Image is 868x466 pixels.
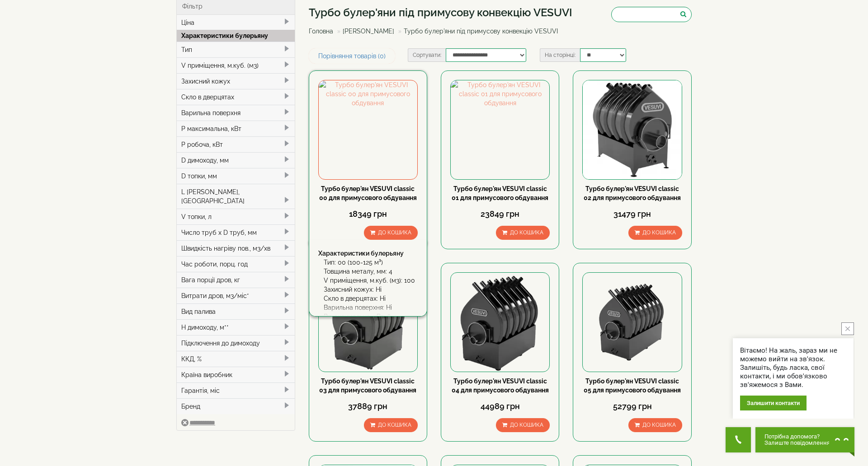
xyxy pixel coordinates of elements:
[324,294,418,303] div: Скло в дверцятах: Ні
[451,80,549,179] img: Турбо булер'ян VESUVI classic 01 для примусового обдування
[583,273,681,371] img: Турбо булер'ян VESUVI classic 05 для примусового обдування
[451,273,549,371] img: Турбо булер'ян VESUVI classic 04 для примусового обдування
[177,224,295,240] div: Число труб x D труб, мм
[319,273,417,371] img: Турбо булер'ян VESUVI classic 03 для примусового обдування
[628,418,682,432] button: До кошика
[584,185,681,201] a: Турбо булер'ян VESUVI classic 02 для примусового обдування
[642,229,676,236] span: До кошика
[343,28,394,35] a: [PERSON_NAME]
[452,185,548,201] a: Турбо булер'ян VESUVI classic 01 для примусового обдування
[324,267,418,276] div: Товщина металу, мм: 4
[450,208,550,220] div: 23849 грн
[177,351,295,367] div: ККД, %
[177,152,295,168] div: D димоходу, мм
[177,303,295,319] div: Вид палива
[177,136,295,152] div: P робоча, кВт
[364,418,418,432] button: До кошика
[378,422,411,428] span: До кошика
[177,382,295,398] div: Гарантія, міс
[177,398,295,414] div: Бренд
[764,440,830,446] span: Залиште повідомлення
[324,258,418,267] div: Тип: 00 (100-125 м³)
[319,377,416,394] a: Турбо булер'ян VESUVI classic 03 для примусового обдування
[510,229,543,236] span: До кошика
[177,367,295,382] div: Країна виробник
[177,335,295,351] div: Підключення до димоходу
[740,396,807,410] div: Залишити контакти
[177,184,295,209] div: L [PERSON_NAME], [GEOGRAPHIC_DATA]
[177,105,295,121] div: Варильна поверхня
[309,48,395,64] a: Порівняння товарів (0)
[177,272,295,288] div: Вага порції дров, кг
[726,427,751,452] button: Get Call button
[319,80,417,179] img: Турбо булер'ян VESUVI classic 00 для примусового обдування
[177,57,295,73] div: V приміщення, м.куб. (м3)
[408,48,446,62] label: Сортувати:
[628,226,682,240] button: До кошика
[396,27,558,36] li: Турбо булер'яни під примусову конвекцію VESUVI
[740,346,846,389] div: Вітаємо! На жаль, зараз ми не можемо вийти на зв'язок. Залишіть, будь ласка, свої контакти, і ми ...
[318,208,418,220] div: 18349 грн
[177,89,295,105] div: Скло в дверцятах
[582,401,682,412] div: 52799 грн
[496,418,550,432] button: До кошика
[364,226,418,240] button: До кошика
[177,168,295,184] div: D топки, мм
[324,276,418,285] div: V приміщення, м.куб. (м3): 100
[841,322,854,335] button: close button
[318,249,418,258] div: Характеристики булерьяну
[510,422,543,428] span: До кошика
[177,209,295,224] div: V топки, л
[177,121,295,136] div: P максимальна, кВт
[642,422,676,428] span: До кошика
[177,15,295,30] div: Ціна
[450,401,550,412] div: 44989 грн
[177,319,295,335] div: H димоходу, м**
[755,427,854,452] button: Chat button
[177,288,295,303] div: Витрати дров, м3/міс*
[177,30,295,42] div: Характеристики булерьяну
[452,377,549,394] a: Турбо булер'ян VESUVI classic 04 для примусового обдування
[324,285,418,294] div: Захисний кожух: Ні
[177,256,295,272] div: Час роботи, порц. год
[319,185,417,201] a: Турбо булер'ян VESUVI classic 00 для примусового обдування
[309,28,333,35] a: Головна
[177,42,295,57] div: Тип
[378,229,411,236] span: До кошика
[177,240,295,256] div: Швидкість нагріву пов., м3/хв
[177,73,295,89] div: Захисний кожух
[583,80,681,179] img: Турбо булер'ян VESUVI classic 02 для примусового обдування
[318,401,418,412] div: 37889 грн
[582,208,682,220] div: 31479 грн
[584,377,681,394] a: Турбо булер'ян VESUVI classic 05 для примусового обдування
[496,226,550,240] button: До кошика
[309,7,572,19] h1: Турбо булер'яни під примусову конвекцію VESUVI
[764,433,830,440] span: Потрібна допомога?
[540,48,580,62] label: На сторінці:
